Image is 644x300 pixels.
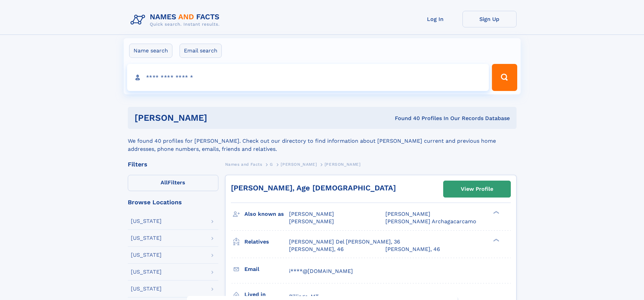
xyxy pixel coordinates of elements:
div: Found 40 Profiles In Our Records Database [301,115,510,122]
h1: [PERSON_NAME] [135,114,301,122]
div: View Profile [461,181,493,197]
span: [PERSON_NAME] [281,162,317,167]
a: [PERSON_NAME], 46 [289,246,344,253]
div: [US_STATE] [131,218,162,224]
a: Log In [408,11,462,27]
a: [PERSON_NAME], 46 [385,246,440,253]
a: [PERSON_NAME] Del [PERSON_NAME], 36 [289,238,400,246]
span: [PERSON_NAME] [289,218,334,225]
label: Filters [128,175,218,191]
div: ❯ [492,238,500,242]
div: [US_STATE] [131,286,162,292]
button: Search Button [492,64,517,91]
a: View Profile [444,181,510,197]
label: Email search [180,44,222,58]
span: [PERSON_NAME] [325,162,361,167]
a: [PERSON_NAME] [281,160,317,168]
div: [US_STATE] [131,252,162,258]
div: ❯ [492,210,500,215]
a: Names and Facts [225,160,262,168]
a: [PERSON_NAME], Age [DEMOGRAPHIC_DATA] [231,184,396,192]
div: We found 40 profiles for [PERSON_NAME]. Check out our directory to find information about [PERSON... [128,129,517,153]
div: [US_STATE] [131,269,162,275]
label: Name search [129,44,172,58]
div: [US_STATE] [131,235,162,241]
h3: Relatives [244,236,289,248]
div: Browse Locations [128,199,218,205]
img: Logo Names and Facts [128,11,225,29]
span: All [161,179,168,186]
span: Billings, MT [289,293,319,300]
a: G [270,160,273,168]
input: search input [127,64,489,91]
span: [PERSON_NAME] [385,211,430,217]
h3: Email [244,263,289,275]
span: [PERSON_NAME] [289,211,334,217]
div: Filters [128,161,218,167]
h3: Also known as [244,208,289,220]
span: [PERSON_NAME] Archagacarcamo [385,218,476,225]
span: G [270,162,273,167]
a: Sign Up [462,11,517,27]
